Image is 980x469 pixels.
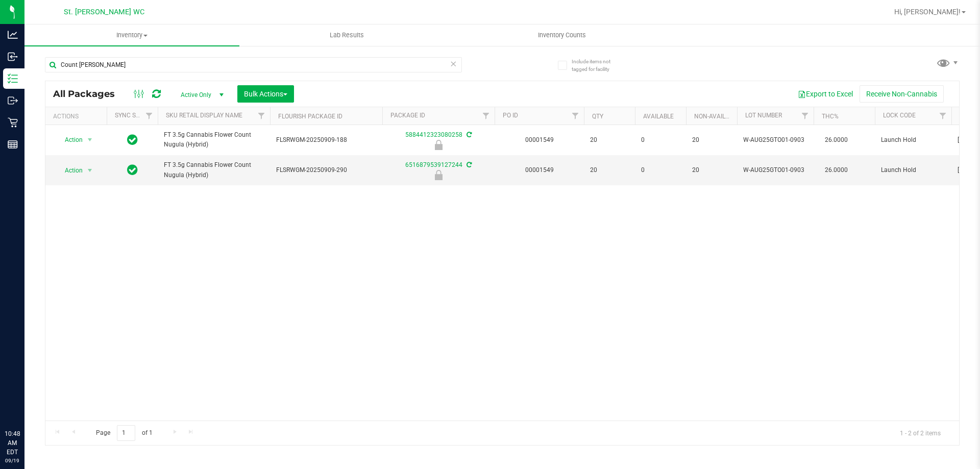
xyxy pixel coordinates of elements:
[24,31,239,40] span: Inventory
[567,107,584,125] a: Filter
[316,31,378,40] span: Lab Results
[84,133,96,147] span: select
[822,113,839,120] a: THC%
[8,117,18,128] inline-svg: Retail
[797,107,814,125] a: Filter
[127,163,138,177] span: In Sync
[276,165,376,175] span: FLSRWGM-20250909-290
[643,113,674,120] a: Available
[465,161,472,168] span: Sync from Compliance System
[743,165,807,175] span: W-AUG25GTO01-0903
[164,160,264,180] span: FT 3.5g Cannabis Flower Count Nugula (Hybrid)
[641,135,680,145] span: 0
[450,57,457,70] span: Clear
[56,133,83,147] span: Action
[8,139,18,150] inline-svg: Reports
[590,165,629,175] span: 20
[278,113,342,120] a: Flourish Package ID
[239,24,454,46] a: Lab Results
[115,112,154,119] a: Sync Status
[503,112,518,119] a: PO ID
[8,95,18,106] inline-svg: Outbound
[45,57,462,72] input: Search Package ID, Item Name, SKU, Lot or Part Number...
[478,107,495,125] a: Filter
[883,112,916,119] a: Lock Code
[53,113,103,120] div: Actions
[53,88,125,100] span: All Packages
[791,85,860,103] button: Export to Excel
[692,165,731,175] span: 20
[8,73,18,84] inline-svg: Inventory
[572,58,623,73] span: Include items not tagged for facility
[8,52,18,62] inline-svg: Inbound
[405,131,462,138] a: 5884412323080258
[743,135,807,145] span: W-AUG25GTO01-0903
[141,107,158,125] a: Filter
[935,107,951,125] a: Filter
[164,130,264,150] span: FT 3.5g Cannabis Flower Count Nugula (Hybrid)
[525,136,554,143] a: 00001549
[381,140,496,150] div: Launch Hold
[87,425,161,441] span: Page of 1
[253,107,270,125] a: Filter
[820,133,853,147] span: 26.0000
[641,165,680,175] span: 0
[525,166,554,174] a: 00001549
[84,163,96,178] span: select
[56,163,83,178] span: Action
[820,163,853,178] span: 26.0000
[860,85,944,103] button: Receive Non-Cannabis
[166,112,242,119] a: Sku Retail Display Name
[237,85,294,103] button: Bulk Actions
[881,135,945,145] span: Launch Hold
[64,8,144,16] span: St. [PERSON_NAME] WC
[127,133,138,147] span: In Sync
[381,170,496,180] div: Launch Hold
[5,457,20,464] p: 09/19
[276,135,376,145] span: FLSRWGM-20250909-188
[692,135,731,145] span: 20
[117,425,135,441] input: 1
[5,429,20,457] p: 10:48 AM EDT
[8,30,18,40] inline-svg: Analytics
[244,90,287,98] span: Bulk Actions
[881,165,945,175] span: Launch Hold
[592,113,603,120] a: Qty
[524,31,600,40] span: Inventory Counts
[24,24,239,46] a: Inventory
[590,135,629,145] span: 20
[454,24,669,46] a: Inventory Counts
[694,113,740,120] a: Non-Available
[10,387,41,418] iframe: Resource center
[745,112,782,119] a: Lot Number
[465,131,472,138] span: Sync from Compliance System
[892,425,949,440] span: 1 - 2 of 2 items
[405,161,462,168] a: 6516879539127244
[390,112,425,119] a: Package ID
[894,8,961,16] span: Hi, [PERSON_NAME]!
